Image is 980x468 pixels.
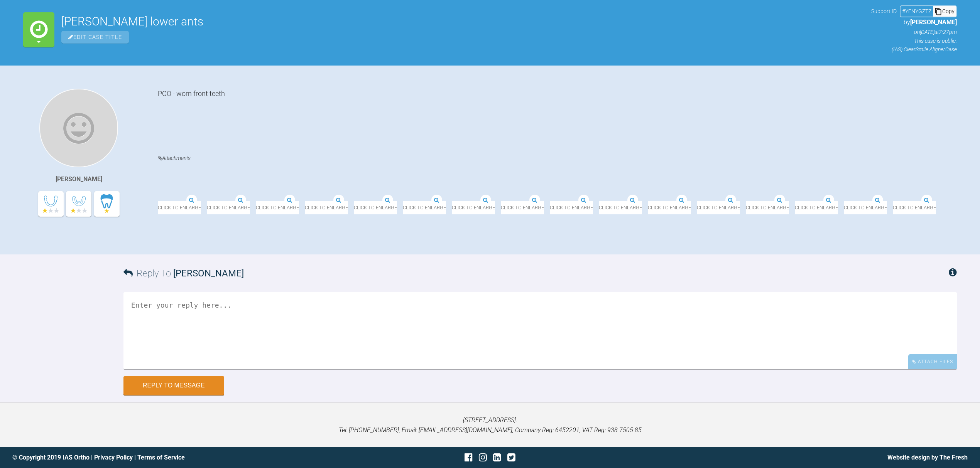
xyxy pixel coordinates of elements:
[207,201,250,214] span: Click to enlarge
[403,201,446,214] span: Click to enlarge
[933,6,956,16] div: Copy
[901,7,933,15] div: # YENYGZTZ
[137,454,185,461] a: Terms of Service
[871,17,957,27] p: by
[910,19,957,26] span: [PERSON_NAME]
[158,153,957,163] h4: Attachments
[648,201,691,214] span: Click to enlarge
[550,201,593,214] span: Click to enlarge
[94,454,133,461] a: Privacy Policy
[158,89,957,142] div: PCO - worn front teeth
[452,201,495,214] span: Click to enlarge
[158,201,201,214] span: Click to enlarge
[354,201,397,214] span: Click to enlarge
[887,454,968,461] a: Website design by The Fresh
[173,268,244,279] span: [PERSON_NAME]
[697,201,740,214] span: Click to enlarge
[893,201,936,214] span: Click to enlarge
[12,453,331,463] div: © Copyright 2019 IAS Ortho | |
[501,201,544,214] span: Click to enlarge
[871,45,957,54] p: (IAS) ClearSmile Aligner Case
[871,7,897,15] span: Support ID
[746,201,789,214] span: Click to enlarge
[123,266,244,281] h3: Reply To
[256,201,299,214] span: Click to enlarge
[871,28,957,36] p: on [DATE] at 7:27pm
[61,31,129,44] span: Edit Case Title
[599,201,642,214] span: Click to enlarge
[844,201,887,214] span: Click to enlarge
[908,354,957,369] div: Attach Files
[39,89,118,167] img: Nicola Bone
[12,415,968,435] p: [STREET_ADDRESS]. Tel: [PHONE_NUMBER], Email: [EMAIL_ADDRESS][DOMAIN_NAME], Company Reg: 6452201,...
[795,201,838,214] span: Click to enlarge
[61,16,864,27] h2: [PERSON_NAME] lower ants
[305,201,348,214] span: Click to enlarge
[123,376,224,395] button: Reply to Message
[56,174,102,184] div: [PERSON_NAME]
[871,37,957,45] p: This case is public.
